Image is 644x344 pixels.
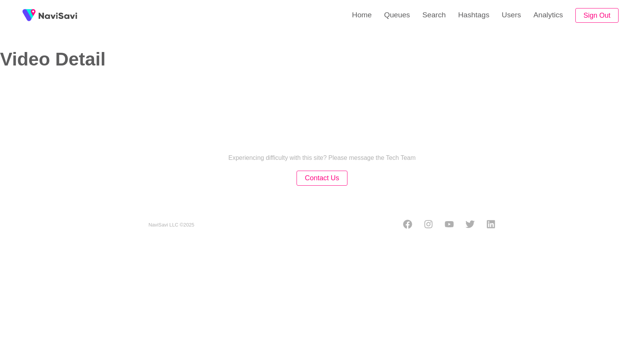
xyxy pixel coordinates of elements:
[19,6,39,25] img: fireSpot
[445,220,454,231] a: Youtube
[424,220,433,231] a: Instagram
[148,222,194,228] small: NaviSavi LLC © 2025
[297,175,347,181] a: Contact Us
[297,171,347,186] button: Contact Us
[39,12,77,19] img: fireSpot
[575,8,619,23] button: Sign Out
[486,220,496,231] a: LinkedIn
[403,220,412,231] a: Facebook
[465,220,475,231] a: Twitter
[228,154,416,161] p: Experiencing difficulty with this site? Please message the Tech Team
